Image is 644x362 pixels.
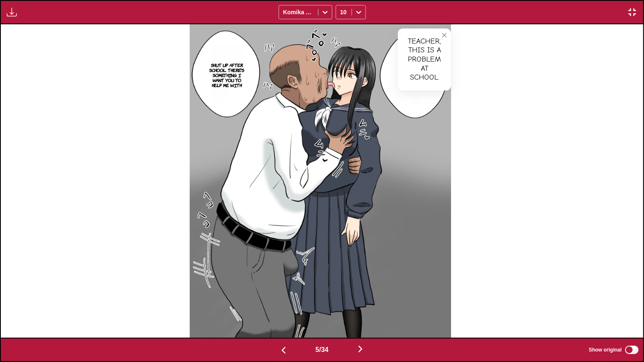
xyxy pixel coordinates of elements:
img: Download translated images [7,7,17,17]
input: Show original [625,346,639,354]
img: Manga Panel [190,24,451,338]
div: Teacher, this is a problem at school. [398,28,451,90]
img: Previous page [279,345,289,355]
button: close-tooltip [438,28,451,42]
span: 5 / 34 [315,346,329,354]
p: Shut up after school. There's something I want you to help me with [206,61,248,89]
span: Show original [589,347,622,353]
img: Next page [355,344,365,354]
